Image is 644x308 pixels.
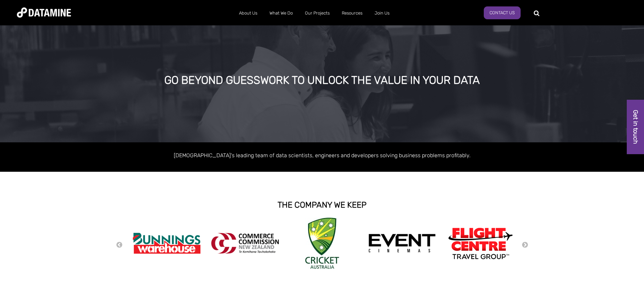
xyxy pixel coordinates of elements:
p: [DEMOGRAPHIC_DATA]'s leading team of data scientists, engineers and developers solving business p... [129,151,515,160]
img: Bunnings Warehouse [133,231,200,256]
div: GO BEYOND GUESSWORK TO UNLOCK THE VALUE IN YOUR DATA [73,74,571,87]
a: Join Us [368,4,396,22]
button: Previous [116,241,123,249]
a: About Us [233,4,263,22]
a: What We Do [263,4,299,22]
img: Datamine [17,7,71,18]
button: Next [522,241,528,249]
strong: THE COMPANY WE KEEP [278,200,366,210]
a: Resources [336,4,368,22]
img: event cinemas [368,234,436,253]
a: Get in touch [627,100,644,154]
img: commercecommission [211,233,279,254]
a: Our Projects [299,4,336,22]
a: Contact Us [484,6,521,19]
img: Flight Centre [447,226,514,261]
img: Cricket Australia [305,218,339,269]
